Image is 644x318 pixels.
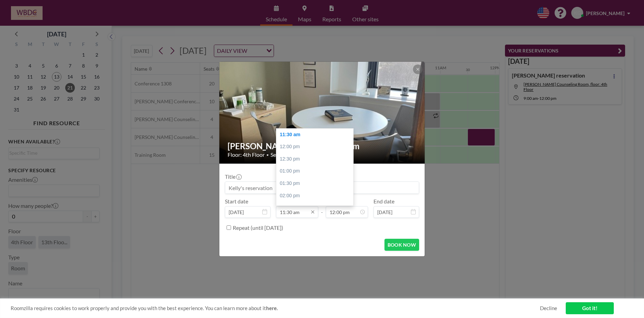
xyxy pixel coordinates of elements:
[276,190,357,202] div: 02:00 pm
[225,182,419,193] input: Kelly's reservation
[276,177,357,190] div: 01:30 pm
[233,224,283,231] label: Repeat (until [DATE])
[228,151,265,158] span: Floor: 4th Floor
[276,153,357,165] div: 12:30 pm
[276,202,357,214] div: 02:30 pm
[276,165,357,177] div: 01:00 pm
[266,305,278,311] a: here.
[276,141,357,153] div: 12:00 pm
[540,305,557,311] a: Decline
[11,305,540,311] span: Roomzilla requires cookies to work properly and provide you with the best experience. You can lea...
[276,129,357,141] div: 11:30 am
[321,200,323,215] span: -
[373,198,394,205] label: End date
[228,141,417,151] h2: [PERSON_NAME] Counseling Room
[271,151,289,158] span: Seats: 4
[384,239,419,251] button: BOOK NOW
[266,152,269,157] span: •
[225,173,241,180] label: Title
[566,302,614,314] a: Got it!
[225,198,248,205] label: Start date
